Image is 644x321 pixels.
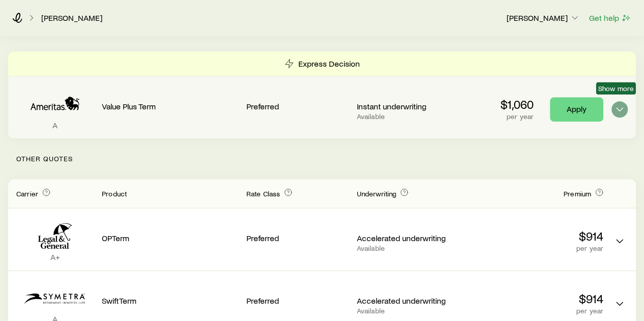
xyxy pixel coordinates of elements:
[357,112,459,121] p: Available
[357,233,459,243] p: Accelerated underwriting
[357,244,459,252] p: Available
[506,12,580,24] button: [PERSON_NAME]
[246,189,281,198] span: Rate Class
[467,229,603,243] p: $914
[102,233,238,243] p: OPTerm
[357,101,459,111] p: Instant underwriting
[246,233,349,243] p: Preferred
[357,307,459,315] p: Available
[550,97,603,122] a: Apply
[298,59,360,69] p: Express Decision
[467,244,603,252] p: per year
[467,307,603,315] p: per year
[507,13,580,23] p: [PERSON_NAME]
[598,84,634,93] span: Show more
[8,138,636,179] p: Other Quotes
[102,296,238,306] p: SwiftTerm
[16,120,94,130] p: A
[500,112,534,121] p: per year
[589,12,632,24] button: Get help
[102,189,127,198] span: Product
[16,252,94,262] p: A+
[357,296,459,306] p: Accelerated underwriting
[16,189,38,198] span: Carrier
[357,189,397,198] span: Underwriting
[246,296,349,306] p: Preferred
[500,97,534,111] p: $1,060
[102,101,238,111] p: Value Plus Term
[246,101,349,111] p: Preferred
[8,51,636,138] div: Term quotes
[41,13,103,23] a: [PERSON_NAME]
[467,291,603,306] p: $914
[564,189,591,198] span: Premium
